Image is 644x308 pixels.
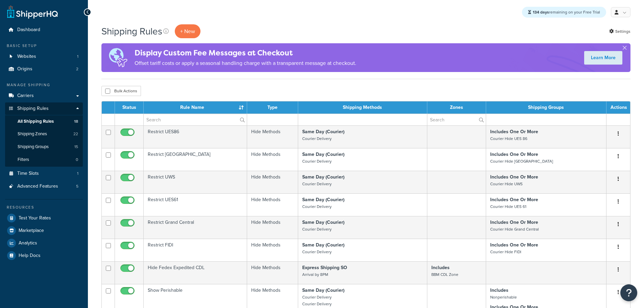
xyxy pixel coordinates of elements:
[144,114,247,125] input: Search
[5,24,83,36] a: Dashboard
[490,173,538,181] strong: Includes One Or More
[17,54,36,60] span: Websites
[5,153,83,166] a: Filters 0
[522,7,606,18] div: remaining on your Free Trial
[5,82,83,88] div: Manage Shipping
[73,131,78,137] span: 22
[144,216,247,239] td: Restrict Grand Central
[247,171,298,193] td: Hide Methods
[247,216,298,239] td: Hide Methods
[5,43,83,49] div: Basic Setup
[77,54,78,60] span: 1
[247,125,298,148] td: Hide Methods
[144,193,247,216] td: Restrict UES61
[17,27,40,33] span: Dashboard
[302,264,347,271] strong: Express Shipping SO
[490,158,553,164] small: Courier Hide [GEOGRAPHIC_DATA]
[490,196,538,203] strong: Includes One Or More
[76,184,78,189] span: 5
[302,241,344,248] strong: Same Day (Courier)
[490,294,517,300] small: Nonperishable
[609,27,630,36] a: Settings
[490,204,526,210] small: Courier Hide UES 61
[247,101,298,114] th: Type
[490,249,521,255] small: Courier Hide FIDI
[533,9,549,15] strong: 134 days
[144,261,247,284] td: Hide Fedex Expedited CDL
[490,151,538,158] strong: Includes One Or More
[5,205,83,210] div: Resources
[302,219,344,226] strong: Same Day (Courier)
[490,136,527,142] small: Courier Hide UES 86
[76,66,78,72] span: 2
[18,119,54,124] span: All Shipping Rules
[5,167,83,180] li: Time Slots
[18,144,49,150] span: Shipping Groups
[5,167,83,180] a: Time Slots 1
[490,226,539,232] small: Courier Hide Grand Central
[5,128,83,140] li: Shipping Zones
[606,101,630,114] th: Actions
[302,158,332,164] small: Courier Delivery
[5,90,83,102] li: Carriers
[135,58,356,68] p: Offset tariff costs or apply a seasonal handling charge with a transparent message at checkout.
[77,171,78,176] span: 1
[19,240,37,246] span: Analytics
[19,253,41,259] span: Help Docs
[302,136,332,142] small: Courier Delivery
[5,115,83,128] li: All Shipping Rules
[74,119,78,124] span: 18
[5,180,83,193] li: Advanced Features
[247,261,298,284] td: Hide Methods
[5,250,83,262] a: Help Docs
[5,141,83,153] a: Shipping Groups 15
[7,5,58,19] a: ShipperHQ Home
[302,287,344,294] strong: Same Day (Courier)
[302,196,344,203] strong: Same Day (Courier)
[17,66,32,72] span: Origins
[101,86,141,96] button: Bulk Actions
[302,151,344,158] strong: Same Day (Courier)
[427,114,486,125] input: Search
[247,148,298,171] td: Hide Methods
[427,101,486,114] th: Zones
[302,271,328,278] small: Arrival by 8PM
[5,237,83,249] a: Analytics
[490,181,523,187] small: Courier Hide UWS
[5,212,83,224] a: Test Your Rates
[17,93,34,99] span: Carriers
[135,47,356,58] h4: Display Custom Fee Messages at Checkout
[486,101,606,114] th: Shipping Groups
[144,125,247,148] td: Restrict UES86
[431,271,458,278] small: BBM CDL Zone
[101,25,162,38] h1: Shipping Rules
[5,180,83,193] a: Advanced Features 5
[5,63,83,75] li: Origins
[302,204,332,210] small: Courier Delivery
[298,101,427,114] th: Shipping Methods
[490,128,538,135] strong: Includes One Or More
[5,102,83,167] li: Shipping Rules
[19,215,51,221] span: Test Your Rates
[584,51,622,65] a: Learn More
[144,101,247,114] th: Rule Name : activate to sort column ascending
[17,106,49,112] span: Shipping Rules
[302,181,332,187] small: Courier Delivery
[101,43,135,72] img: duties-banner-06bc72dcb5fe05cb3f9472aba00be2ae8eb53ab6f0d8bb03d382ba314ac3c341.png
[5,50,83,63] a: Websites 1
[620,284,637,301] button: Open Resource Center
[302,128,344,135] strong: Same Day (Courier)
[5,50,83,63] li: Websites
[5,102,83,115] a: Shipping Rules
[175,24,200,38] p: + New
[5,141,83,153] li: Shipping Groups
[490,287,508,294] strong: Includes
[247,193,298,216] td: Hide Methods
[5,224,83,237] li: Marketplace
[5,63,83,75] a: Origins 2
[5,128,83,140] a: Shipping Zones 22
[490,219,538,226] strong: Includes One Or More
